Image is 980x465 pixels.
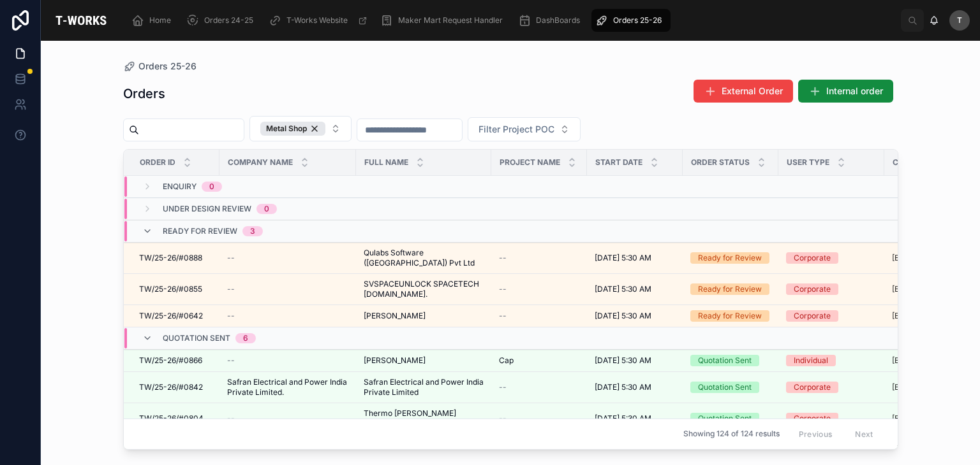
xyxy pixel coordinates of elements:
[499,284,507,294] span: --
[479,123,554,136] span: Filter Project POC
[139,413,212,424] a: TW/25-26/#0804
[468,117,581,141] button: Select Button
[139,253,202,263] span: TW/25-26/#0888
[260,122,325,136] div: Metal Shop
[690,252,771,264] a: Ready for Review
[227,284,235,294] span: --
[698,252,762,264] div: Ready for Review
[364,355,484,366] a: [PERSON_NAME]
[786,355,877,366] a: Individual
[698,355,752,366] div: Quotation Sent
[364,248,484,268] a: Qulabs Software ([GEOGRAPHIC_DATA]) Pvt Ltd
[787,157,829,168] span: User Type
[786,413,877,424] a: Corporate
[499,253,507,263] span: --
[121,6,901,34] div: scrollable content
[163,226,237,236] span: Ready for Review
[139,311,212,321] a: TW/25-26/#0642
[227,311,348,321] a: --
[786,252,877,264] a: Corporate
[613,15,662,25] span: Orders 25-26
[690,310,771,322] a: Ready for Review
[227,284,348,294] a: --
[595,413,675,424] a: [DATE] 5:30 AM
[209,182,214,192] div: 0
[376,9,512,32] a: Maker Mart Request Handler
[364,355,426,366] span: [PERSON_NAME]
[123,85,165,103] h1: Orders
[286,15,348,25] span: T-Works Website
[499,355,579,366] a: Cap
[364,279,484,299] span: SVSPACEUNLOCK SPACETECH [DOMAIN_NAME].
[228,157,293,168] span: Company Name
[227,377,348,397] a: Safran Electrical and Power India Private Limited.
[260,122,325,136] button: Unselect METAL_SHOP
[139,382,212,392] a: TW/25-26/#0842
[683,429,780,440] span: Showing 124 of 124 results
[595,382,675,392] a: [DATE] 5:30 AM
[364,408,484,429] a: Thermo [PERSON_NAME] Scientific India Pvt. Ltd
[123,60,197,73] a: Orders 25-26
[182,9,262,32] a: Orders 24-25
[500,157,560,168] span: Project Name
[499,284,579,294] a: --
[140,157,175,168] span: Order ID
[138,60,197,73] span: Orders 25-26
[227,311,235,321] span: --
[794,355,828,366] div: Individual
[139,253,212,263] a: TW/25-26/#0888
[698,283,762,295] div: Ready for Review
[204,15,253,25] span: Orders 24-25
[514,9,589,32] a: DashBoards
[227,253,235,263] span: --
[139,355,202,366] span: TW/25-26/#0866
[499,413,579,424] a: --
[786,310,877,322] a: Corporate
[595,253,675,263] a: [DATE] 5:30 AM
[163,333,230,343] span: Quotation Sent
[499,311,579,321] a: --
[364,377,484,397] span: Safran Electrical and Power India Private Limited
[499,382,507,392] span: --
[149,15,171,25] span: Home
[595,355,651,366] span: [DATE] 5:30 AM
[698,310,762,322] div: Ready for Review
[595,157,642,168] span: Start Date
[250,226,255,236] div: 3
[227,413,235,424] span: --
[957,15,962,25] span: T
[694,80,793,103] button: External Order
[227,355,235,366] span: --
[499,311,507,321] span: --
[364,157,408,168] span: Full Name
[128,9,180,32] a: Home
[499,413,507,424] span: --
[690,355,771,366] a: Quotation Sent
[794,283,831,295] div: Corporate
[595,284,675,294] a: [DATE] 5:30 AM
[227,413,348,424] a: --
[364,311,484,321] a: [PERSON_NAME]
[595,311,675,321] a: [DATE] 5:30 AM
[794,382,831,393] div: Corporate
[595,413,651,424] span: [DATE] 5:30 AM
[227,355,348,366] a: --
[139,355,212,366] a: TW/25-26/#0866
[265,9,374,32] a: T-Works Website
[595,382,651,392] span: [DATE] 5:30 AM
[698,382,752,393] div: Quotation Sent
[163,204,251,214] span: Under Design Review
[398,15,503,25] span: Maker Mart Request Handler
[499,355,514,366] span: Cap
[499,382,579,392] a: --
[690,283,771,295] a: Ready for Review
[786,283,877,295] a: Corporate
[249,116,352,141] button: Select Button
[499,253,579,263] a: --
[690,382,771,393] a: Quotation Sent
[691,157,750,168] span: Order Status
[139,284,202,294] span: TW/25-26/#0855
